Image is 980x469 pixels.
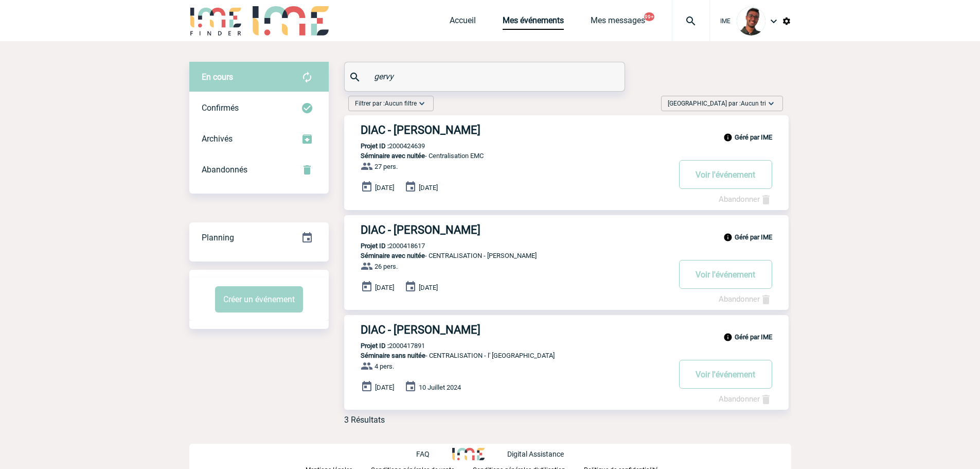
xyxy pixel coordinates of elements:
img: http://www.idealmeetingsevents.fr/ [452,448,484,460]
a: DIAC - [PERSON_NAME] [344,124,789,136]
b: Géré par IME [735,133,772,141]
p: FAQ [416,450,430,458]
div: Retrouvez ici tous les événements que vous avez décidé d'archiver [189,124,329,154]
span: Archivés [202,134,233,144]
a: Accueil [450,15,476,30]
img: info_black_24dp.svg [723,133,733,142]
h3: DIAC - [PERSON_NAME] [361,124,669,136]
span: 26 pers. [375,263,398,270]
span: 10 Juillet 2024 [419,384,461,391]
span: Filtrer par : [355,98,417,109]
input: Rechercher un événement par son nom [371,69,600,84]
span: [DATE] [419,184,438,192]
button: Voir l'événement [679,160,772,189]
a: Abandonner [719,394,772,404]
img: 124970-0.jpg [737,7,765,36]
span: Abandonnés [202,165,247,175]
span: Confirmés [202,103,239,113]
b: Géré par IME [735,333,772,341]
span: [DATE] [375,284,394,291]
span: 4 pers. [375,362,394,370]
img: baseline_expand_more_white_24dp-b.png [766,98,776,109]
p: - Centralisation EMC [344,152,669,160]
div: 3 Résultats [344,415,385,425]
b: Projet ID : [361,342,389,350]
p: 2000417891 [344,342,425,350]
span: [DATE] [375,184,394,192]
a: Abandonner [719,195,772,204]
h3: DIAC - [PERSON_NAME] [361,323,669,336]
button: Voir l'événement [679,260,772,289]
b: Projet ID : [361,242,389,250]
span: IME [720,18,730,25]
p: Digital Assistance [507,450,564,458]
span: Séminaire avec nuitée [361,152,425,160]
img: IME-Finder [189,6,243,36]
img: info_black_24dp.svg [723,233,733,242]
a: FAQ [416,448,452,458]
span: Planning [202,233,234,242]
div: Retrouvez ici tous vos évènements avant confirmation [189,62,329,93]
span: [DATE] [375,384,394,391]
p: - CENTRALISATION - l' [GEOGRAPHIC_DATA] [344,352,669,359]
a: Abandonner [719,294,772,304]
b: Projet ID : [361,142,389,150]
h3: DIAC - [PERSON_NAME] [361,223,669,236]
p: 2000424639 [344,142,425,150]
span: Aucun filtre [385,100,417,107]
button: Créer un événement [215,286,303,312]
a: DIAC - [PERSON_NAME] [344,223,789,236]
b: Géré par IME [735,233,772,241]
img: baseline_expand_more_white_24dp-b.png [417,98,427,109]
span: Aucun tri [741,100,766,107]
a: Mes événements [503,15,564,30]
span: Séminaire avec nuitée [361,252,425,259]
button: 99+ [644,12,654,21]
div: Retrouvez ici tous vos événements annulés [189,154,329,185]
span: En cours [202,72,233,82]
span: Séminaire sans nuitée [361,352,425,359]
a: Planning [189,222,329,252]
p: - CENTRALISATION - [PERSON_NAME] [344,252,669,259]
div: Retrouvez ici tous vos événements organisés par date et état d'avancement [189,222,329,253]
p: 2000418617 [344,242,425,250]
a: Mes messages [591,15,645,30]
span: [GEOGRAPHIC_DATA] par : [668,98,766,109]
a: DIAC - [PERSON_NAME] [344,323,789,336]
span: [DATE] [419,284,438,291]
span: 27 pers. [375,163,398,170]
img: info_black_24dp.svg [723,333,733,342]
button: Voir l'événement [679,360,772,389]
